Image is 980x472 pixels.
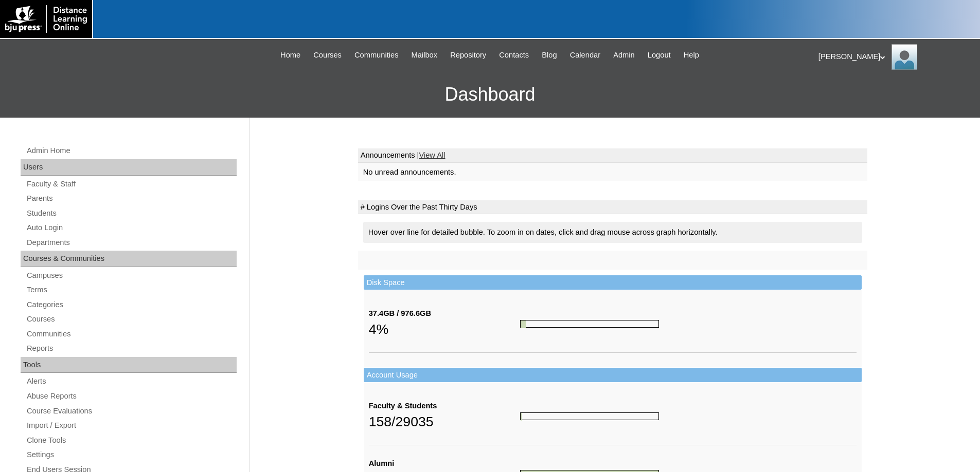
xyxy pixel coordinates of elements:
div: Tools [21,357,237,373]
a: Communities [26,328,237,341]
a: Home [275,49,306,61]
span: Help [684,49,699,61]
td: Disk Space [364,275,862,290]
a: Admin [608,49,640,61]
div: Courses & Communities [21,251,237,267]
a: Reports [26,342,237,355]
a: Mailbox [406,49,443,61]
a: Students [26,207,237,220]
h3: Dashboard [5,71,975,118]
td: Account Usage [364,368,862,383]
span: Repository [450,49,486,61]
div: Alumni [369,458,520,469]
a: Parents [26,192,237,205]
a: Terms [26,284,237,296]
span: Mailbox [412,49,438,61]
span: Courses [313,49,342,61]
div: [PERSON_NAME] [818,44,970,70]
a: Departments [26,236,237,249]
img: Pam Miller / Distance Learning Online Staff [892,44,917,70]
a: Courses [26,313,237,326]
div: Hover over line for detailed bubble. To zoom in on dates, click and drag mouse across graph horiz... [363,222,862,243]
a: Communities [349,49,404,61]
a: View All [419,151,445,159]
div: 158/29035 [369,411,520,432]
a: Alerts [26,375,237,388]
td: # Logins Over the Past Thirty Days [358,200,867,215]
a: Blog [537,49,562,61]
a: Help [679,49,704,61]
span: Blog [542,49,557,61]
img: logo-white.png [5,5,87,33]
a: Repository [445,49,491,61]
div: Faculty & Students [369,401,520,411]
a: Faculty & Staff [26,178,237,191]
span: Admin [613,49,635,61]
td: Announcements | [358,148,867,163]
a: Course Evaluations [26,405,237,418]
td: No unread announcements. [358,163,867,182]
span: Communities [354,49,399,61]
a: Contacts [494,49,534,61]
div: Users [21,159,237,176]
div: 37.4GB / 976.6GB [369,308,520,319]
a: Auto Login [26,221,237,234]
a: Categories [26,298,237,311]
div: 4% [369,319,520,339]
span: Contacts [499,49,529,61]
a: Abuse Reports [26,390,237,403]
a: Campuses [26,269,237,282]
a: Admin Home [26,144,237,157]
a: Courses [308,49,347,61]
span: Calendar [570,49,600,61]
a: Calendar [565,49,605,61]
a: Import / Export [26,419,237,432]
span: Logout [648,49,671,61]
a: Clone Tools [26,434,237,447]
a: Logout [643,49,676,61]
span: Home [280,49,300,61]
a: Settings [26,448,237,461]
